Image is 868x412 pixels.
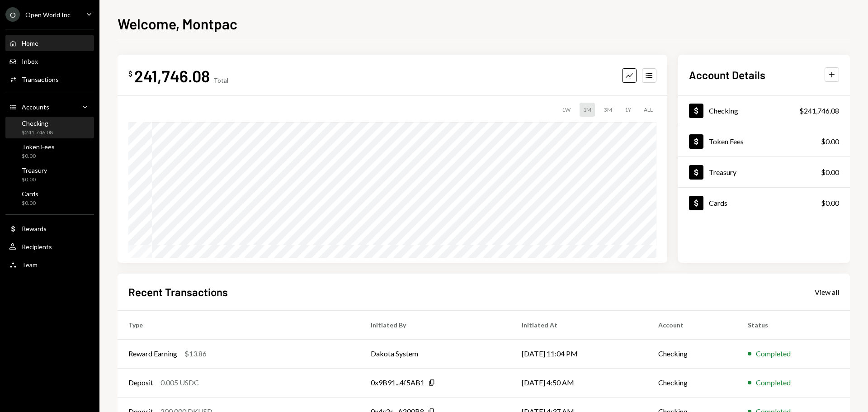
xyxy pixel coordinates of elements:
div: Reward Earning [128,348,177,359]
th: Status [737,310,850,339]
div: 241,746.08 [134,66,210,86]
td: [DATE] 11:04 PM [511,339,647,368]
div: $0.00 [22,176,47,184]
div: Team [22,261,38,269]
div: Cards [709,199,727,207]
div: $0.00 [821,167,839,178]
h2: Account Details [689,67,765,82]
a: Token Fees$0.00 [678,126,850,156]
div: Cards [22,190,38,198]
div: 1W [558,103,574,117]
th: Type [118,310,360,339]
div: Recipients [22,243,52,251]
a: Rewards [5,220,94,237]
div: Completed [756,377,791,388]
div: Checking [22,119,53,127]
a: Cards$0.00 [678,188,850,218]
div: Accounts [22,103,49,111]
a: Treasury$0.00 [678,157,850,187]
a: Checking$241,746.08 [5,117,94,138]
div: Rewards [22,225,47,232]
th: Initiated By [360,310,511,339]
div: 0.005 USDC [160,377,199,388]
div: Token Fees [709,137,744,146]
a: View all [815,287,839,297]
div: 3M [600,103,616,117]
div: O [5,7,20,22]
a: Transactions [5,71,94,87]
a: Checking$241,746.08 [678,95,850,126]
td: Checking [647,339,737,368]
div: $0.00 [22,199,38,207]
div: Checking [709,106,738,115]
div: Treasury [22,166,47,174]
a: Home [5,35,94,51]
th: Account [647,310,737,339]
a: Team [5,256,94,273]
div: Total [213,76,228,84]
a: Treasury$0.00 [5,164,94,185]
a: Recipients [5,238,94,255]
div: Open World Inc [25,11,71,19]
div: $0.00 [821,136,839,147]
div: $0.00 [821,198,839,208]
div: $13.86 [184,348,207,359]
div: ALL [640,103,656,117]
div: Deposit [128,377,153,388]
a: Inbox [5,53,94,69]
div: Token Fees [22,143,55,151]
div: Completed [756,348,791,359]
div: 1Y [621,103,635,117]
a: Accounts [5,99,94,115]
div: $241,746.08 [22,129,53,137]
div: Inbox [22,57,38,65]
td: Checking [647,368,737,397]
div: Transactions [22,76,59,83]
div: 0x9B91...4f5AB1 [371,377,425,388]
a: Token Fees$0.00 [5,140,94,162]
div: 1M [580,103,595,117]
h2: Recent Transactions [128,284,228,299]
a: Cards$0.00 [5,187,94,209]
td: Dakota System [360,339,511,368]
div: $241,746.08 [799,105,839,116]
div: $ [128,69,132,78]
div: View all [815,288,839,297]
th: Initiated At [511,310,647,339]
h1: Welcome, Montpac [118,14,237,33]
div: Home [22,39,38,47]
div: $0.00 [22,152,55,160]
div: Treasury [709,168,736,176]
td: [DATE] 4:50 AM [511,368,647,397]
